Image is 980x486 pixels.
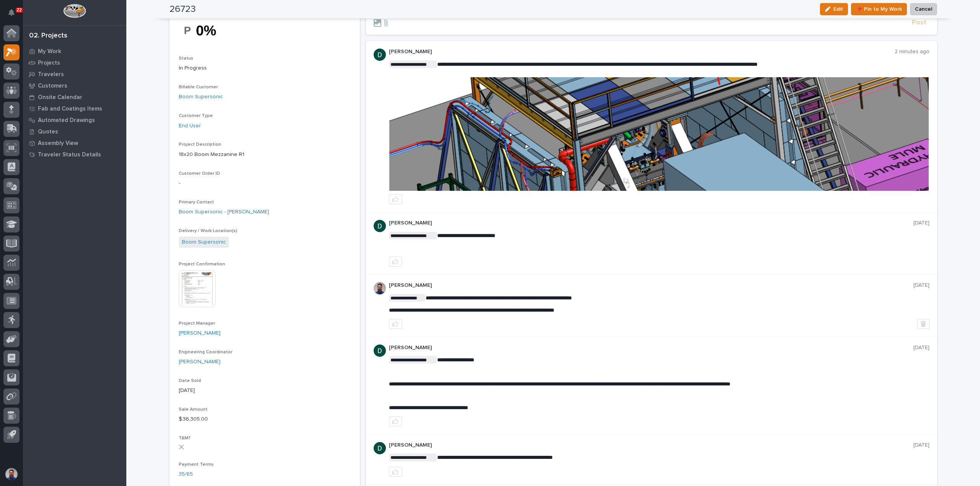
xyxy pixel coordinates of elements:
[23,103,126,114] a: Fab and Coatings Items
[179,262,225,267] span: Project Confirmation
[374,220,386,232] img: ACg8ocJgdhFn4UJomsYM_ouCmoNuTXbjHW0N3LU2ED0DpQ4pt1V6hA=s96-c
[23,57,126,68] a: Projects
[915,5,932,14] span: Cancel
[179,171,220,176] span: Customer Order ID
[389,257,402,267] button: like this post
[913,345,929,351] p: [DATE]
[179,151,351,159] p: 18x20 Boom Mezzanine R1
[10,9,20,21] div: Notifications22
[389,416,402,426] button: like this post
[179,179,351,187] p: -
[374,442,386,454] img: ACg8ocJgdhFn4UJomsYM_ouCmoNuTXbjHW0N3LU2ED0DpQ4pt1V6hA=s96-c
[179,462,214,467] span: Payment Terms
[179,415,351,423] p: $ 36,305.00
[23,91,126,103] a: Onsite Calendar
[23,46,126,57] a: My Work
[23,68,126,80] a: Travelers
[23,137,126,149] a: Assembly View
[179,93,223,101] a: Boom Supersonic
[179,17,236,44] img: etTBXytNEQyYqB5wLZQ0LK02-LkJR9iLZhPhK3nSUJA
[389,49,895,55] p: [PERSON_NAME]
[3,5,20,21] button: Notifications
[179,379,201,383] span: Date Sold
[38,71,64,78] p: Travelers
[179,407,207,412] span: Sale Amount
[23,80,126,91] a: Customers
[182,238,226,246] a: Boom Supersonic
[851,3,907,15] button: 📌 Pin to My Work
[374,345,386,357] img: ACg8ocJgdhFn4UJomsYM_ouCmoNuTXbjHW0N3LU2ED0DpQ4pt1V6hA=s96-c
[389,345,913,351] p: [PERSON_NAME]
[389,220,913,226] p: [PERSON_NAME]
[29,32,67,40] div: 02. Projects
[179,229,237,233] span: Delivery / Work Location(s)
[179,122,201,130] a: End User
[38,106,102,112] p: Fab and Coatings Items
[38,117,95,124] p: Automated Drawings
[179,114,213,118] span: Customer Type
[179,358,220,366] a: [PERSON_NAME]
[38,140,78,147] p: Assembly View
[389,467,402,477] button: like this post
[820,3,848,15] button: Edit
[38,94,82,101] p: Onsite Calendar
[895,49,929,55] p: 2 minutes ago
[913,282,929,289] p: [DATE]
[389,194,402,204] button: like this post
[38,83,67,89] p: Customers
[23,149,126,160] a: Traveler Status Details
[38,128,58,135] p: Quotes
[179,321,215,326] span: Project Manager
[910,3,937,15] button: Cancel
[179,387,351,395] p: [DATE]
[23,114,126,126] a: Automated Drawings
[63,4,86,18] img: Workspace Logo
[856,5,902,14] span: 📌 Pin to My Work
[917,319,929,329] button: Delete post
[913,220,929,226] p: [DATE]
[170,4,196,15] h2: 26723
[389,319,402,329] button: like this post
[909,18,929,27] button: Post
[23,126,126,137] a: Quotes
[179,329,220,337] a: [PERSON_NAME]
[179,85,218,89] span: Billable Customer
[179,436,191,440] span: T&M?
[17,7,22,13] p: 22
[38,151,101,158] p: Traveler Status Details
[179,64,351,72] p: In Progress
[179,142,221,147] span: Project Description
[179,56,193,61] span: Status
[912,18,926,27] span: Post
[389,282,913,289] p: [PERSON_NAME]
[38,48,61,55] p: My Work
[179,208,269,216] a: Boom Supersonic - [PERSON_NAME]
[374,49,386,61] img: ACg8ocJgdhFn4UJomsYM_ouCmoNuTXbjHW0N3LU2ED0DpQ4pt1V6hA=s96-c
[389,442,913,449] p: [PERSON_NAME]
[374,282,386,294] img: 6hTokn1ETDGPf9BPokIQ
[38,60,60,67] p: Projects
[913,442,929,449] p: [DATE]
[179,200,214,205] span: Primary Contact
[3,466,20,482] button: users-avatar
[179,350,232,354] span: Engineering Coordinator
[833,6,843,13] span: Edit
[179,470,193,478] a: 35/65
